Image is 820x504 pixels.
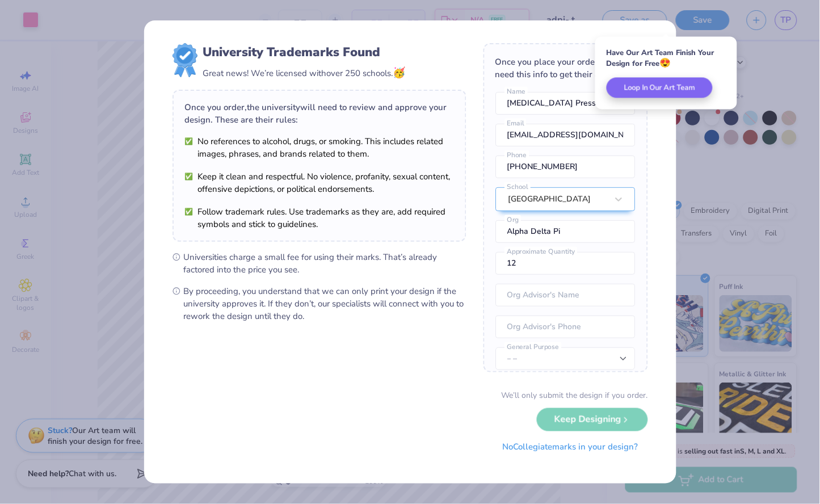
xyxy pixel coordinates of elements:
[660,57,671,70] span: 😍
[496,124,636,146] input: Email
[393,66,406,79] span: 🥳
[184,285,466,322] span: By proceeding, you understand that we can only print your design if the university approves it. I...
[203,65,406,81] div: Great news! We’re licensed with over 250 schools.
[502,389,648,401] div: We’ll only submit the design if you order.
[185,170,454,195] li: Keep it clean and respectful. No violence, profanity, sexual content, offensive depictions, or po...
[496,284,636,306] input: Org Advisor's Name
[607,78,713,98] button: Loop In Our Art Team
[496,316,636,338] input: Org Advisor's Phone
[493,435,648,459] button: NoCollegiatemarks in your design?
[185,101,454,126] div: Once you order, the university will need to review and approve your design. These are their rules:
[496,92,636,115] input: Name
[173,43,197,77] img: license-marks-badge.png
[607,48,726,69] div: Have Our Art Team Finish Your Design for Free
[185,135,454,160] li: No references to alcohol, drugs, or smoking. This includes related images, phrases, and brands re...
[185,205,454,230] li: Follow trademark rules. Use trademarks as they are, add required symbols and stick to guidelines.
[184,251,466,276] span: Universities charge a small fee for using their marks. That’s already factored into the price you...
[496,252,636,275] input: Approximate Quantity
[496,220,636,243] input: Org
[496,156,636,178] input: Phone
[496,56,636,81] div: Once you place your order, we’ll need this info to get their approval:
[203,43,406,61] div: University Trademarks Found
